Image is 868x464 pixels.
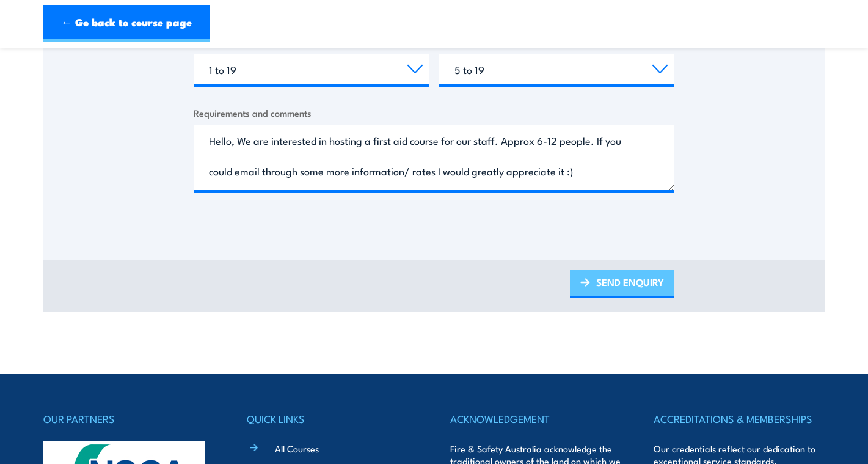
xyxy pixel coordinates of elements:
[43,410,214,427] h4: OUR PARTNERS
[247,410,418,427] h4: QUICK LINKS
[654,410,825,427] h4: ACCREDITATIONS & MEMBERSHIPS
[570,270,674,298] a: SEND ENQUIRY
[275,442,319,455] a: All Courses
[43,5,210,42] a: ← Go back to course page
[194,125,674,190] textarea: Hello, We are interested in hosting a first aid course for our staff. Approx 6-12 people. If you ...
[194,106,674,120] label: Requirements and comments
[450,410,621,427] h4: ACKNOWLEDGEMENT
